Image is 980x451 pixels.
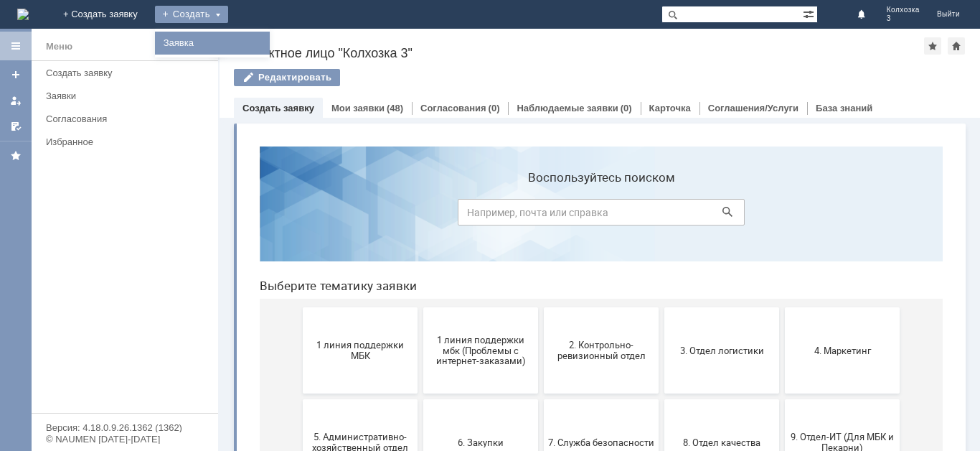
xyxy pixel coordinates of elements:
a: Согласования [420,103,486,113]
div: Избранное [46,136,194,147]
a: Наблюдаемые заявки [517,103,618,113]
button: Бухгалтерия (для мбк) [55,356,169,442]
span: 5. Административно-хозяйственный отдел [59,297,165,318]
button: 1 линия поддержки мбк (Проблемы с интернет-заказами) [175,172,290,259]
span: Колхозка [887,6,920,14]
a: Создать заявку [4,63,27,86]
div: Создать [155,6,228,23]
span: 2. Контрольно-ревизионный отдел [300,205,406,226]
span: 8. Отдел качества [420,302,527,312]
a: Создать заявку [40,62,215,84]
a: Карточка [649,103,691,113]
button: 2. Контрольно-ревизионный отдел [296,172,410,259]
div: Контактное лицо "Колхозка 3" [234,46,924,60]
div: (0) [621,103,632,113]
a: Соглашения/Услуги [708,103,798,113]
div: Добавить в избранное [924,37,941,55]
div: Сделать домашней страницей [948,37,965,55]
div: Версия: 4.18.0.9.26.1362 (1362) [46,423,204,432]
span: Расширенный поиск [803,6,817,20]
a: Мои заявки [331,103,385,113]
span: 6. Закупки [179,302,286,312]
a: Заявка [158,34,267,52]
span: 4. Маркетинг [541,210,647,220]
span: 1 линия поддержки мбк (Проблемы с интернет-заказами) [179,199,286,231]
button: 5. Административно-хозяйственный отдел [55,264,169,350]
button: Отдел-ИТ (Битрикс24 и CRM) [175,356,290,442]
button: 3. Отдел логистики [416,172,531,259]
div: Согласования [46,113,209,124]
span: 9. Отдел-ИТ (Для МБК и Пекарни) [541,297,647,318]
span: Финансовый отдел [420,394,527,404]
span: 1 линия поддержки МБК [59,205,165,226]
span: 3. Отдел логистики [420,210,527,220]
a: Мои согласования [4,115,27,138]
button: 7. Служба безопасности [296,264,410,350]
button: 4. Маркетинг [537,172,651,259]
a: Создать заявку [242,103,314,113]
a: Согласования [40,108,215,130]
span: 7. Служба безопасности [300,302,406,312]
span: Франчайзинг [541,394,647,404]
a: Мои заявки [4,89,27,112]
button: 8. Отдел качества [416,264,531,350]
a: База знаний [816,103,872,113]
div: © NAUMEN [DATE]-[DATE] [46,434,204,444]
div: Меню [46,38,72,55]
span: Отдел-ИТ (Битрикс24 и CRM) [179,389,286,410]
span: Бухгалтерия (для мбк) [59,394,165,404]
a: Перейти на домашнюю страницу [17,9,29,20]
span: Отдел-ИТ (Офис) [300,394,406,404]
input: Например, почта или справка [209,64,496,90]
button: 9. Отдел-ИТ (Для МБК и Пекарни) [537,264,651,350]
button: 6. Закупки [175,264,290,350]
div: (0) [489,103,500,113]
span: 3 [887,14,920,23]
div: Создать заявку [46,68,209,78]
label: Воспользуйтесь поиском [209,35,496,50]
button: 1 линия поддержки МБК [55,172,169,259]
div: Заявки [46,90,209,101]
button: Финансовый отдел [416,356,531,442]
button: Франчайзинг [537,356,651,442]
a: Заявки [40,85,215,107]
header: Выберите тематику заявки [11,144,694,158]
img: logo [17,9,29,20]
button: Отдел-ИТ (Офис) [296,356,410,442]
div: (48) [387,103,403,113]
